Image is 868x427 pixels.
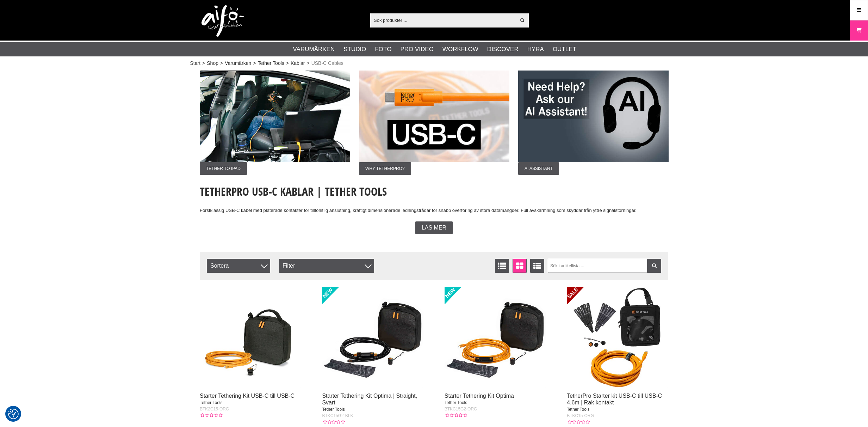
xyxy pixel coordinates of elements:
a: Listvisning [495,259,509,273]
div: Kundbetyg: 0 [200,412,222,419]
a: Annons:002 ban-tet-tetherpro010.jpgTether to Ipad [200,71,350,175]
div: Kundbetyg: 0 [322,419,345,425]
span: > [306,60,309,67]
span: > [220,60,223,67]
a: Starter Tethering Kit Optima [445,393,514,399]
a: Starter Tethering Kit Optima | Straight, Svart [322,393,417,405]
img: TetherPro Starter kit USB-C till USB-C 4,6m | Rak kontakt [567,287,668,389]
div: Kundbetyg: 0 [445,412,467,419]
p: Förstklassig USB-C kabel med pläterade kontakter för tillförlitlig anslutning, kraftigt dimension... [200,207,668,214]
a: Workflow [442,45,478,54]
img: Starter Tethering Kit USB-C till USB-C [200,287,301,389]
span: > [253,60,256,67]
img: logo.png [201,5,244,37]
span: Tether Tools [445,400,467,405]
div: Kundbetyg: 0 [567,419,589,425]
span: Tether to Ipad [200,162,247,175]
img: Annons:002 ban-tet-tetherpro010.jpg [200,71,350,162]
span: Läs mer [422,225,446,231]
span: Tether Tools [200,400,222,405]
a: Tether Tools [258,60,284,67]
span: AI Assistant [518,162,559,175]
span: > [286,60,289,67]
a: Shop [207,60,218,67]
img: Annons:003 ban-tet-USB-C.jpg [359,71,509,162]
input: Sök i artikellista ... [548,259,662,273]
span: BTKC15G2-ORG [445,407,477,411]
a: Annons:001 ban-elin-AIelin-eng.jpgAI Assistant [518,71,669,175]
input: Sök produkter ... [370,15,516,25]
span: USB-C Cables [311,60,343,67]
span: Why TetherPro? [359,162,411,175]
span: Tether Tools [567,407,589,412]
a: Studio [343,45,366,54]
a: Varumärken [293,45,335,54]
img: Annons:001 ban-elin-AIelin-eng.jpg [518,71,669,162]
a: Starter Tethering Kit USB-C till USB-C [200,393,294,399]
span: > [202,60,205,67]
img: Starter Tethering Kit Optima | Straight, Svart [322,287,423,389]
h1: TetherPro USB-C Kablar | Tether Tools [200,184,668,199]
a: Foto [375,45,391,54]
a: Utökad listvisning [530,259,544,273]
a: Varumärken [225,60,251,67]
a: Filtrera [647,259,661,273]
a: TetherPro Starter kit USB-C till USB-C 4,6m | Rak kontakt [567,393,662,405]
a: Fönstervisning [513,259,527,273]
div: Filter [279,259,374,273]
span: BTKC15-ORG [567,413,594,418]
span: BTKC15G2-BLK [322,413,353,418]
img: Starter Tethering Kit Optima [445,287,546,389]
a: Hyra [527,45,544,54]
a: Outlet [553,45,576,54]
a: Pro Video [400,45,433,54]
span: Sortera [207,259,270,273]
a: Discover [487,45,519,54]
a: Kablar [291,60,305,67]
span: BTK2C15-ORG [200,407,229,411]
a: Start [190,60,201,67]
span: Tether Tools [322,407,345,412]
a: Annons:003 ban-tet-USB-C.jpgWhy TetherPro? [359,71,509,175]
img: Revisit consent button [8,409,19,419]
button: Samtyckesinställningar [8,408,19,420]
